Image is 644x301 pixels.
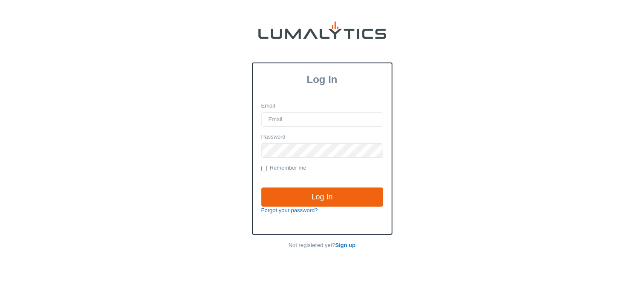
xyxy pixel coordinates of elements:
[253,74,392,85] h3: Log In
[261,164,306,173] label: Remember me
[252,241,392,250] p: Not registered yet?
[258,21,386,39] img: lumalytics-black-e9b537c871f77d9ce8d3a6940f85695cd68c596e3f819dc492052d1098752254.png
[261,166,267,171] input: Remember me
[261,187,383,207] input: Log In
[261,102,275,110] label: Email
[261,112,383,127] input: Email
[261,133,286,141] label: Password
[335,242,356,248] a: Sign up
[261,207,318,213] a: Forgot your password?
